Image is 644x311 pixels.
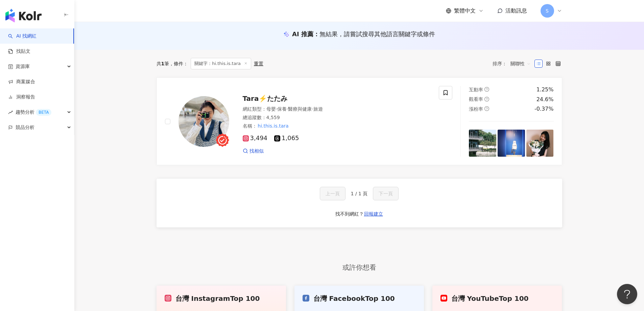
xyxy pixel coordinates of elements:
[157,77,562,165] a: KOL AvatarTara⚡️たたみ網紅類型：母嬰·保養·醫療與健康·旅遊總追蹤數：4,559名稱：hi.this.is.tara3,4941,065找相似互動率question-circle...
[546,7,549,15] span: S
[276,106,277,112] span: ·
[8,110,13,115] span: rise
[243,148,264,155] a: 找相似
[526,130,554,157] img: post-image
[157,61,169,66] div: 共 筆
[249,148,264,155] span: 找相似
[469,96,483,102] span: 觀看率
[292,30,435,38] div: AI 推薦 ：
[536,86,554,93] div: 1.25%
[36,109,51,116] div: BETA
[243,106,431,113] div: 網紅類型 ：
[319,30,435,38] span: 無結果，請嘗試搜尋其他語言關鍵字或條件
[484,106,489,111] span: question-circle
[16,105,51,120] span: 趨勢分析
[617,284,637,304] iframe: Help Scout Beacon - Open
[243,122,290,130] span: 名稱 ：
[534,105,554,113] div: -0.37%
[373,187,399,200] button: 下一頁
[8,94,35,101] a: 洞察報告
[469,87,483,92] span: 互動率
[484,97,489,102] span: question-circle
[493,58,534,69] div: 排序：
[257,122,290,130] mark: hi.this.is.tara
[469,130,496,157] img: post-image
[364,208,383,219] button: 回報建立
[440,294,554,303] div: 台灣 YouTube Top 100
[536,96,554,103] div: 24.6%
[335,211,364,218] div: 找不到網紅？
[161,61,165,66] span: 1
[191,58,251,69] span: 關鍵字：hi.this.is.tara
[288,106,312,112] span: 醫療與健康
[8,79,35,85] a: 商案媒合
[243,94,288,103] span: Tara⚡️たたみ
[313,106,323,112] span: 旅遊
[243,114,431,121] div: 總追蹤數 ： 4,559
[277,106,287,112] span: 保養
[498,130,525,157] img: post-image
[8,48,30,55] a: 找貼文
[8,33,37,40] a: searchAI 找網紅
[254,61,263,66] div: 重置
[510,58,531,69] span: 關聯性
[274,135,299,142] span: 1,065
[16,120,34,135] span: 競品分析
[351,191,368,196] span: 1 / 1 頁
[454,7,476,15] span: 繁體中文
[505,7,527,14] span: 活動訊息
[16,59,30,74] span: 資源庫
[484,87,489,92] span: question-circle
[336,262,383,273] span: 或許你想看
[364,211,383,217] span: 回報建立
[469,106,483,112] span: 漲粉率
[243,135,268,142] span: 3,494
[165,294,278,303] div: 台灣 Instagram Top 100
[303,294,416,303] div: 台灣 Facebook Top 100
[266,106,276,112] span: 母嬰
[178,96,229,147] img: KOL Avatar
[312,106,313,112] span: ·
[287,106,288,112] span: ·
[169,61,188,66] span: 條件 ：
[5,9,42,22] img: logo
[320,187,345,200] button: 上一頁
